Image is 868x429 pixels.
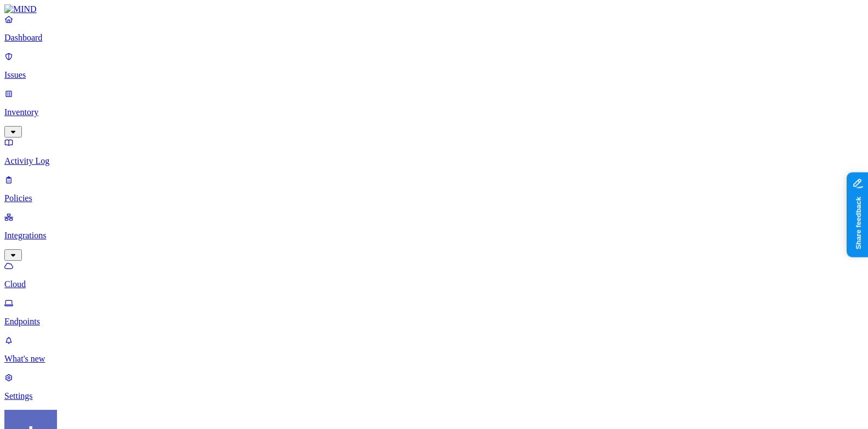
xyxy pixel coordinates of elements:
p: Policies [4,193,864,203]
a: Integrations [4,212,864,259]
a: Inventory [4,89,864,136]
a: What's new [4,335,864,364]
p: Issues [4,70,864,80]
p: Activity Log [4,156,864,166]
p: Dashboard [4,33,864,43]
p: What's new [4,354,864,364]
img: MIND [4,4,37,14]
a: MIND [4,4,864,14]
a: Activity Log [4,138,864,166]
a: Cloud [4,261,864,289]
a: Endpoints [4,298,864,327]
a: Dashboard [4,14,864,43]
p: Integrations [4,231,864,241]
a: Issues [4,52,864,80]
p: Inventory [4,107,864,117]
a: Settings [4,373,864,401]
p: Endpoints [4,317,864,327]
p: Settings [4,391,864,401]
p: Cloud [4,279,864,289]
a: Policies [4,175,864,203]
